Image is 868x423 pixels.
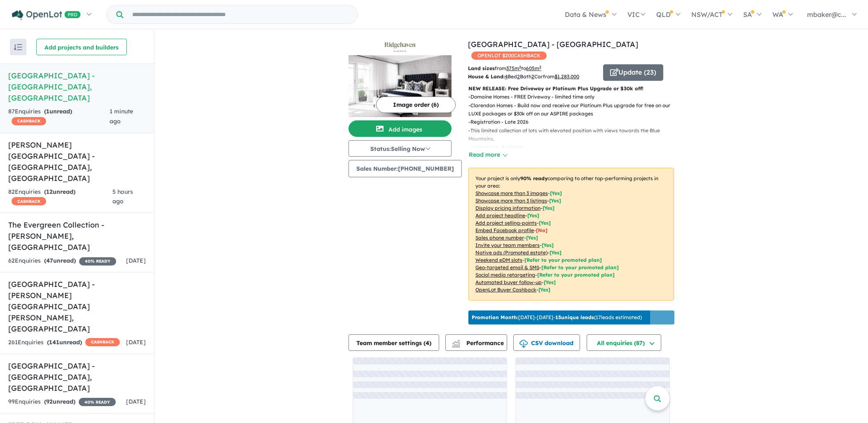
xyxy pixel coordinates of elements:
[8,139,146,184] h5: [PERSON_NAME][GEOGRAPHIC_DATA] - [GEOGRAPHIC_DATA] , [GEOGRAPHIC_DATA]
[513,334,580,351] button: CSV download
[554,73,579,80] u: $ 1,283,000
[468,118,681,126] p: - Registration - Late 2026
[12,197,46,205] span: CASHBACK
[8,107,110,127] div: 87 Enquir ies
[526,65,541,71] u: 605 m
[475,264,539,270] u: Geo-targeted email & SMS
[12,10,81,20] img: Openlot PRO Logo White
[526,235,538,241] span: [ Yes ]
[468,168,674,301] p: Your project is only comparing to other top-performing projects in your area: - - - - - - - - - -...
[472,314,518,320] b: Promotion Month:
[468,64,597,73] p: from
[542,242,554,248] span: [ Yes ]
[521,65,541,71] span: to
[468,127,681,143] p: - This limited collection of lots with elevated position with views towards the Blue Mountains.
[468,73,597,81] p: Bed Bath Car from
[587,334,661,351] button: All enquiries (87)
[519,65,521,69] sup: 2
[44,108,72,115] strong: ( unread)
[538,287,550,293] span: [Yes]
[46,398,53,405] span: 92
[8,338,120,348] div: 261 Enquir ies
[475,220,537,226] u: Add project selling-points
[517,73,520,80] u: 2
[537,272,615,278] span: [Refer to your promoted plan]
[475,227,534,233] u: Embed Facebook profile
[46,257,53,264] span: 47
[8,360,146,394] h5: [GEOGRAPHIC_DATA] - [GEOGRAPHIC_DATA] , [GEOGRAPHIC_DATA]
[475,205,540,211] u: Display pricing information
[349,39,452,117] a: Ridgehaven Estate - Elderslie LogoRidgehaven Estate - Elderslie
[536,227,547,233] span: [ No ]
[524,257,602,263] span: [Refer to your promoted plan]
[475,197,547,204] u: Showcase more than 3 listings
[126,257,146,264] span: [DATE]
[44,398,75,405] strong: ( unread)
[472,314,642,321] p: [DATE] - [DATE] - ( 17 leads estimated)
[112,188,133,205] span: 5 hours ago
[8,397,116,407] div: 99 Enquir ies
[506,65,521,71] u: 375 m
[8,219,146,253] h5: The Evergreen Collection - [PERSON_NAME] , [GEOGRAPHIC_DATA]
[549,197,561,204] span: [ Yes ]
[376,96,456,113] button: Image order (6)
[349,140,452,157] button: Status:Selling Now
[46,188,53,195] span: 12
[79,398,116,406] span: 40 % READY
[475,242,540,248] u: Invite your team members
[468,85,674,93] p: NEW RELEASE: Free Driveway or Platinum Plus Upgrade or $30k off!
[555,314,594,320] b: 15 unique leads
[352,42,448,52] img: Ridgehaven Estate - Elderslie Logo
[452,340,460,344] img: line-chart.svg
[44,188,75,195] strong: ( unread)
[468,143,681,152] p: - Limited Lots Available
[550,249,562,256] span: [Yes]
[603,64,663,81] button: Update (23)
[44,257,76,264] strong: ( unread)
[475,190,548,196] u: Showcase more than 3 images
[8,187,112,207] div: 82 Enquir ies
[475,212,525,219] u: Add project headline
[125,6,356,23] input: Try estate name, suburb, builder or developer
[475,287,536,293] u: OpenLot Buyer Cashback
[8,256,116,266] div: 62 Enquir ies
[46,108,49,115] span: 1
[36,39,127,55] button: Add projects and builders
[8,279,146,334] h5: [GEOGRAPHIC_DATA] - [PERSON_NAME][GEOGRAPHIC_DATA][PERSON_NAME] , [GEOGRAPHIC_DATA]
[14,44,22,50] img: sort.svg
[12,117,46,125] span: CASHBACK
[349,334,439,351] button: Team member settings (4)
[110,108,133,125] span: 1 minute ago
[126,338,146,346] span: [DATE]
[527,212,539,219] span: [ Yes ]
[85,338,120,346] span: CASHBACK
[445,334,507,351] button: Performance
[468,65,495,71] b: Land sizes
[544,279,556,285] span: [Yes]
[541,264,619,270] span: [Refer to your promoted plan]
[426,339,429,347] span: 4
[349,120,452,137] button: Add images
[475,279,542,285] u: Automated buyer follow-up
[349,55,452,117] img: Ridgehaven Estate - Elderslie
[468,150,507,160] button: Read more
[807,10,846,19] span: mbaker@c...
[475,235,524,241] u: Sales phone number
[126,398,146,405] span: [DATE]
[505,73,508,80] u: 4
[475,257,522,263] u: Weekend eDM slots
[49,338,59,346] span: 141
[520,175,547,181] b: 90 % ready
[519,340,528,348] img: download icon
[47,338,82,346] strong: ( unread)
[539,220,551,226] span: [ Yes ]
[468,101,681,118] p: - Clarendon Homes - Build now and receive our Platinum Plus upgrade for free on our LUXE packages...
[531,73,534,80] u: 2
[468,40,638,49] a: [GEOGRAPHIC_DATA] - [GEOGRAPHIC_DATA]
[468,73,505,80] b: House & Land:
[475,249,547,256] u: Native ads (Promoted estate)
[452,342,460,348] img: bar-chart.svg
[468,93,681,101] p: - Domaine Homes - FREE Driveway - limited time only
[539,65,541,69] sup: 2
[475,272,535,278] u: Social media retargeting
